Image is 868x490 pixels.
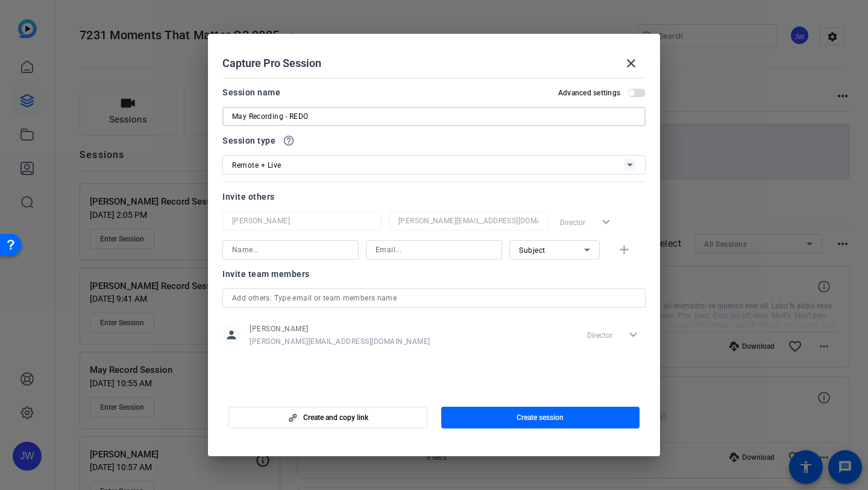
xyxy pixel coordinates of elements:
input: Email... [398,214,538,228]
input: Name... [232,214,372,228]
button: Create session [441,407,640,428]
span: Create and copy link [303,413,368,422]
span: [PERSON_NAME][EMAIL_ADDRESS][DOMAIN_NAME] [250,337,430,346]
span: Create session [517,413,564,422]
input: Add others: Type email or team members name [232,291,636,305]
input: Name... [232,243,349,257]
div: Invite team members [222,267,646,281]
input: Enter Session Name [232,109,636,124]
h2: Advanced settings [558,88,620,98]
div: Invite others [222,189,646,204]
span: Session type [222,133,275,148]
span: [PERSON_NAME] [250,324,430,334]
mat-icon: person [222,326,241,344]
mat-icon: help_outline [283,135,295,147]
div: Capture Pro Session [222,49,646,78]
span: Remote + Live [232,161,281,170]
span: Subject [519,246,546,255]
input: Email... [376,243,492,257]
div: Session name [222,85,280,100]
button: Create and copy link [228,407,427,428]
mat-icon: close [624,56,638,71]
